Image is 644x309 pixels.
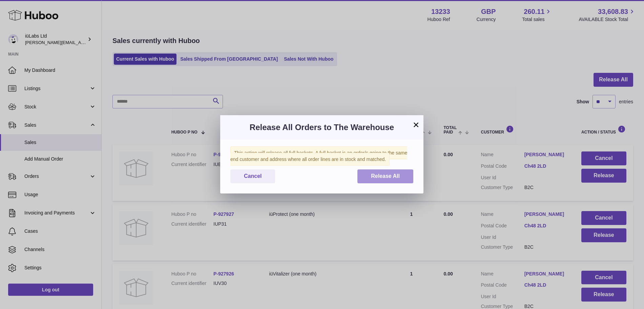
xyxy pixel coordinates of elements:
[412,121,420,129] button: ×
[357,169,413,183] button: Release All
[244,173,262,179] span: Cancel
[230,169,275,183] button: Cancel
[371,173,400,179] span: Release All
[230,122,413,133] h3: Release All Orders to The Warehouse
[230,146,407,166] span: This action will release all full baskets. A full basket is an order/s going to the same end cust...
